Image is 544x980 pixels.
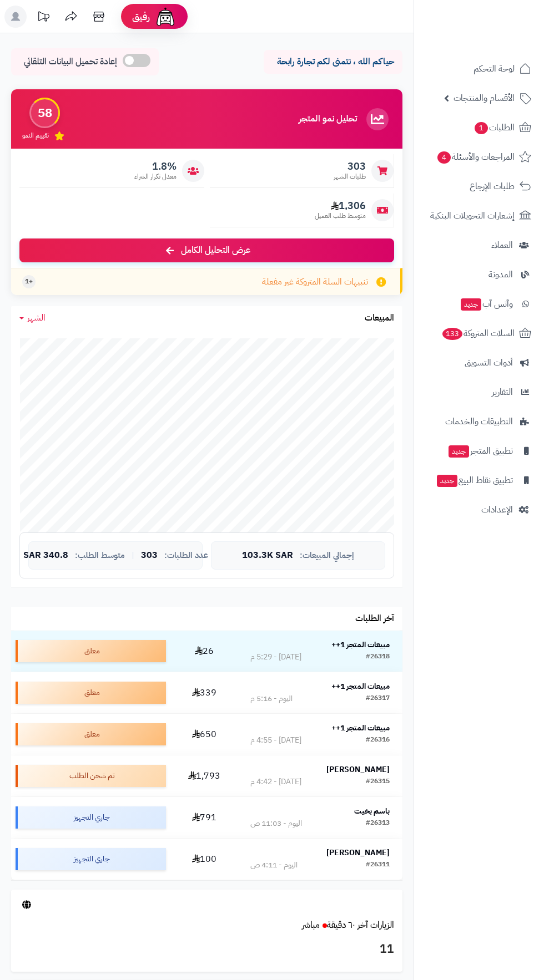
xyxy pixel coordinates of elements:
[331,722,390,734] strong: مبيعات المتجر 1++
[132,10,150,23] span: رفيق
[366,818,390,829] div: #26313
[421,496,537,523] a: الإعدادات
[27,311,46,324] span: الشهر
[16,682,166,704] div: معلق
[366,735,390,746] div: #26316
[447,443,513,459] span: تطبيق المتجر
[299,114,357,124] h3: تحليل نمو المتجر
[331,681,390,692] strong: مبيعات المتجر 1++
[315,200,366,212] span: 1,306
[454,90,515,106] span: الأقسام والمنتجات
[436,473,513,488] span: تطبيق نقاط البيع
[421,408,537,435] a: التطبيقات والخدمات
[366,860,390,871] div: #26311
[170,714,238,755] td: 650
[421,232,537,258] a: العملاء
[16,640,166,662] div: معلق
[461,298,481,311] span: جديد
[366,776,390,788] div: #26315
[250,735,301,746] div: [DATE] - 4:55 م
[442,328,462,340] span: 133
[181,244,250,257] span: عرض التحليل الكامل
[250,860,298,871] div: اليوم - 4:11 ص
[132,551,134,560] span: |
[475,122,488,134] span: 1
[421,291,537,317] a: وآتس آبجديد
[437,475,457,487] span: جديد
[449,445,469,458] span: جديد
[465,355,513,370] span: أدوات التسويق
[460,296,513,312] span: وآتس آب
[300,551,354,560] span: إجمالي المبيعات:
[262,276,368,288] span: تنبيهات السلة المتروكة غير مفعلة
[355,614,394,624] h3: آخر الطلبات
[441,326,515,341] span: السلات المتروكة
[354,805,390,817] strong: باسم بخيت
[19,940,394,959] h3: 11
[164,551,208,560] span: عدد الطلبات:
[365,313,394,323] h3: المبيعات
[16,765,166,787] div: تم شحن الطلب
[421,438,537,464] a: تطبيق المتجرجديد
[334,172,366,181] span: طلبات الشهر
[421,379,537,405] a: التقارير
[437,151,451,164] span: 4
[16,848,166,870] div: جاري التجهيز
[474,120,515,135] span: الطلبات
[29,6,57,31] a: تحديثات المنصة
[16,806,166,829] div: جاري التجهيز
[250,693,293,704] div: اليوم - 5:16 م
[421,144,537,170] a: المراجعات والأسئلة4
[421,173,537,200] a: طلبات الإرجاع
[326,847,390,859] strong: [PERSON_NAME]
[134,172,177,181] span: معدل تكرار الشراء
[170,631,238,672] td: 26
[272,55,394,68] p: حياكم الله ، نتمنى لكم تجارة رابحة
[141,551,158,561] span: 303
[302,918,320,932] small: مباشر
[250,776,301,788] div: [DATE] - 4:42 م
[302,918,394,932] a: الزيارات آخر ٦٠ دقيقةمباشر
[366,652,390,663] div: #26318
[421,114,537,141] a: الطلبات1
[326,764,390,775] strong: [PERSON_NAME]
[22,131,49,140] span: تقييم النمو
[488,267,513,282] span: المدونة
[250,818,302,829] div: اليوم - 11:03 ص
[23,551,68,561] span: 340.8 SAR
[19,312,46,324] a: الشهر
[242,551,293,561] span: 103.3K SAR
[170,797,238,838] td: 791
[421,349,537,376] a: أدوات التسويق
[421,320,537,347] a: السلات المتروكة133
[491,237,513,253] span: العملاء
[366,693,390,704] div: #26317
[75,551,125,560] span: متوسط الطلب:
[421,261,537,288] a: المدونة
[436,149,515,165] span: المراجعات والأسئلة
[170,755,238,796] td: 1,793
[134,160,177,172] span: 1.8%
[24,55,117,68] span: إعادة تحميل البيانات التلقائي
[170,672,238,713] td: 339
[16,723,166,745] div: معلق
[421,202,537,229] a: إشعارات التحويلات البنكية
[481,502,513,517] span: الإعدادات
[25,277,33,286] span: +1
[430,208,515,224] span: إشعارات التحويلات البنكية
[492,384,513,400] span: التقارير
[334,160,366,172] span: 303
[154,6,177,28] img: ai-face.png
[170,839,238,880] td: 100
[315,211,366,221] span: متوسط طلب العميل
[474,61,515,77] span: لوحة التحكم
[445,414,513,429] span: التطبيقات والخدمات
[421,55,537,82] a: لوحة التحكم
[250,652,301,663] div: [DATE] - 5:29 م
[421,467,537,494] a: تطبيق نقاط البيعجديد
[470,179,515,194] span: طلبات الإرجاع
[19,238,394,262] a: عرض التحليل الكامل
[331,639,390,651] strong: مبيعات المتجر 1++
